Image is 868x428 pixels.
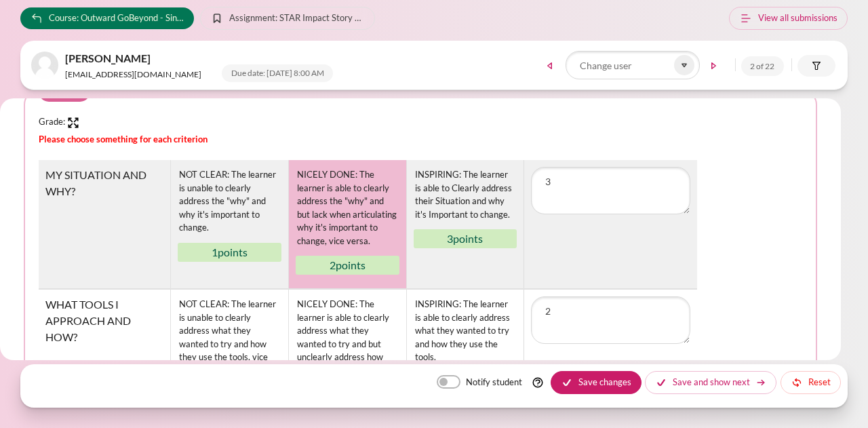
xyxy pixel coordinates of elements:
span: Due date: [DATE] 8:00 AM [222,64,333,82]
div: points [414,229,517,248]
span: Course: Outward GoBeyond - Singapore Market Batch 1 ([DATE]) [49,12,184,25]
label: Notify student [466,375,522,389]
td: Level NICELY DONE: The learner is able to clearly address the &quot;why&quot; and but lack when a... [288,160,406,288]
textarea: Remark for criterion MY SITUATION AND WHY?: 3 [531,167,690,214]
a: Help [529,376,547,389]
span: 2 of 22 [741,56,784,76]
span: 3 [447,232,453,245]
button: Save and show next [645,371,776,394]
td: Level NOT CLEAR: The learner is unable to clearly address the &quot;why&quot; and why it's import... [171,160,289,288]
span: [PERSON_NAME] [31,52,526,64]
label: Grade: [39,116,65,127]
img: Help with Notify student [532,376,544,389]
tr: Levels group [171,160,524,288]
span: 2 [330,258,336,271]
span: Assignment: STAR Impact Story Video Submission [229,12,365,25]
a: Assignment: STAR Impact Story Video Submission [200,7,375,30]
div: NICELY DONE: The learner is able to clearly address the "why" and but lack when articulating why ... [296,167,399,249]
a: View all submissions [729,7,848,30]
div: INSPIRING: The learner is able to clearly address what they wanted to try and how they use the to... [414,296,517,366]
div: NOT CLEAR: The learner is unable to clearly address the "why" and why it's important to change. [178,167,281,236]
td: Level INSPIRING: The learner is able to Clearly address their Situation and why it's Important to... [406,160,524,288]
td: Criterion MY SITUATION AND WHY? [39,160,170,289]
input: Change user [566,51,700,79]
a: Course: Outward GoBeyond - Singapore Market Batch 1 ([DATE]) [20,7,194,29]
div: NICELY DONE: The learner is able to clearly address what they wanted to try and but unclearly add... [296,296,399,392]
textarea: Remark for criterion WHAT TOOLS I APPROACH AND HOW?: 2 [531,296,690,344]
div: points [178,243,281,262]
span: 1 [212,246,218,258]
button: Reset [781,371,841,394]
a: [PERSON_NAME] [EMAIL_ADDRESS][DOMAIN_NAME] Due date: [DATE] 8:00 AM [31,52,526,79]
div: points [296,256,399,275]
div: Please choose something for each criterion [39,133,208,147]
small: [EMAIL_ADDRESS][DOMAIN_NAME] [65,69,201,79]
div: NOT CLEAR: The learner is unable to clearly address what they wanted to try and how they use the ... [178,296,281,378]
img: f1 [31,52,58,79]
div: INSPIRING: The learner is able to Clearly address their Situation and why it's Important to change. [414,167,517,222]
a: Zoom in/out of region [66,117,80,127]
button: Save changes [551,371,642,394]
